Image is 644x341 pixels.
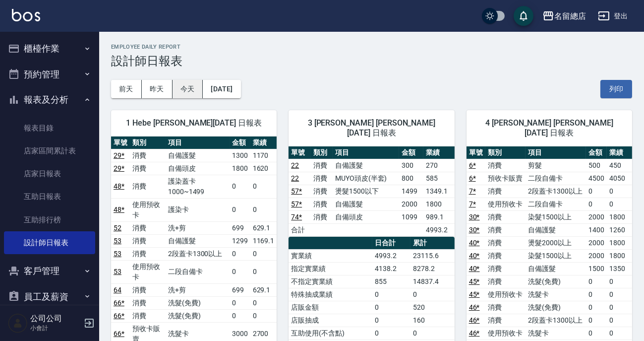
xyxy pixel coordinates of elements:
[311,172,333,185] td: 消費
[130,309,166,322] td: 消費
[485,223,526,236] td: 消費
[485,172,526,185] td: 預收卡販賣
[586,275,607,288] td: 0
[607,210,632,223] td: 1800
[4,231,95,254] a: 設計師日報表
[289,275,372,288] td: 不指定實業績
[485,275,526,288] td: 消費
[372,237,410,250] th: 日合計
[230,149,250,162] td: 1300
[514,6,533,26] button: save
[485,288,526,301] td: 使用預收卡
[526,210,586,223] td: 染髮1500以上
[538,6,590,26] button: 名留總店
[114,224,121,232] a: 52
[423,159,455,172] td: 270
[333,198,399,210] td: 自備護髮
[526,236,586,249] td: 燙髮2000以上
[372,275,410,288] td: 855
[607,262,632,275] td: 1350
[607,288,632,301] td: 0
[607,185,632,198] td: 0
[607,275,632,288] td: 0
[586,185,607,198] td: 0
[230,136,250,149] th: 金額
[607,223,632,236] td: 1260
[250,234,277,247] td: 1169.1
[526,262,586,275] td: 自備護髮
[467,146,486,159] th: 單號
[111,54,632,68] h3: 設計師日報表
[230,198,250,221] td: 0
[372,262,410,275] td: 4138.2
[399,185,423,198] td: 1499
[399,198,423,210] td: 2000
[526,223,586,236] td: 自備護髮
[4,36,95,62] button: 櫃檯作業
[142,80,173,98] button: 昨天
[289,288,372,301] td: 特殊抽成業績
[607,198,632,210] td: 0
[230,309,250,322] td: 0
[372,249,410,262] td: 4993.2
[526,146,586,159] th: 項目
[230,260,250,283] td: 0
[333,146,399,159] th: 項目
[250,296,277,309] td: 0
[111,80,142,98] button: 前天
[230,221,250,234] td: 699
[130,149,166,162] td: 消費
[166,175,230,198] td: 護染蓋卡1000~1499
[173,80,203,98] button: 今天
[291,174,299,182] a: 22
[230,162,250,175] td: 1800
[399,172,423,185] td: 800
[166,260,230,283] td: 二段自備卡
[230,175,250,198] td: 0
[410,288,455,301] td: 0
[166,136,230,149] th: 項目
[485,301,526,314] td: 消費
[166,198,230,221] td: 護染卡
[586,262,607,275] td: 1500
[423,210,455,223] td: 989.1
[250,136,277,149] th: 業績
[130,296,166,309] td: 消費
[485,198,526,210] td: 使用預收卡
[130,198,166,221] td: 使用預收卡
[423,198,455,210] td: 1800
[485,262,526,275] td: 消費
[289,314,372,327] td: 店販抽成
[526,159,586,172] td: 剪髮
[526,327,586,340] td: 洗髮卡
[203,80,240,98] button: [DATE]
[289,249,372,262] td: 實業績
[485,146,526,159] th: 類別
[291,161,299,169] a: 22
[4,87,95,113] button: 報表及分析
[586,172,607,185] td: 4500
[372,301,410,314] td: 0
[166,309,230,322] td: 洗髮(免費)
[607,249,632,262] td: 1800
[607,172,632,185] td: 4050
[250,175,277,198] td: 0
[123,118,265,128] span: 1 Hebe [PERSON_NAME][DATE] 日報表
[333,159,399,172] td: 自備護髮
[399,159,423,172] td: 300
[410,327,455,340] td: 0
[130,234,166,247] td: 消費
[485,236,526,249] td: 消費
[586,236,607,249] td: 2000
[111,44,632,50] h2: Employee Daily Report
[410,237,455,250] th: 累計
[372,314,410,327] td: 0
[423,172,455,185] td: 585
[311,146,333,159] th: 類別
[526,172,586,185] td: 二段自備卡
[423,146,455,159] th: 業績
[250,221,277,234] td: 629.1
[166,283,230,296] td: 洗+剪
[166,247,230,260] td: 2段蓋卡1300以上
[586,210,607,223] td: 2000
